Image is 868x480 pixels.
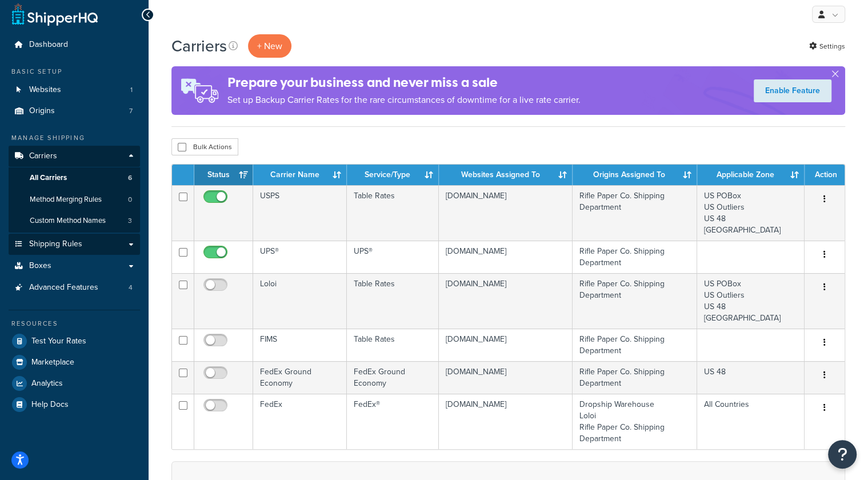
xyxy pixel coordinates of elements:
[439,329,573,361] td: [DOMAIN_NAME]
[30,173,67,183] span: All Carriers
[9,146,140,233] li: Carriers
[573,329,697,361] td: Rifle Paper Co. Shipping Department
[697,394,805,449] td: All Countries
[9,34,140,55] a: Dashboard
[347,185,439,241] td: Table Rates
[9,210,140,231] li: Custom Method Names
[697,361,805,394] td: US 48
[347,329,439,361] td: Table Rates
[347,361,439,394] td: FedEx Ground Economy
[129,283,133,293] span: 4
[29,283,98,293] span: Advanced Features
[29,239,82,249] span: Shipping Rules
[347,394,439,449] td: FedEx®
[30,195,102,205] span: Method Merging Rules
[171,35,227,57] h1: Carriers
[194,165,253,185] th: Status: activate to sort column ascending
[128,195,132,205] span: 0
[809,38,845,54] a: Settings
[9,255,140,277] a: Boxes
[754,79,831,102] a: Enable Feature
[9,101,140,122] li: Origins
[12,3,98,26] a: ShipperHQ Home
[439,165,573,185] th: Websites Assigned To: activate to sort column ascending
[9,79,140,101] li: Websites
[347,165,439,185] th: Service/Type: activate to sort column ascending
[9,331,140,351] a: Test Your Rates
[30,216,106,226] span: Custom Method Names
[439,273,573,329] td: [DOMAIN_NAME]
[248,34,291,58] button: + New
[227,73,581,92] h4: Prepare your business and never miss a sale
[171,138,238,155] button: Bulk Actions
[31,337,86,346] span: Test Your Rates
[171,66,227,115] img: ad-rules-rateshop-fe6ec290ccb7230408bd80ed9643f0289d75e0ffd9eb532fc0e269fcd187b520.png
[697,185,805,241] td: US POBox US Outliers US 48 [GEOGRAPHIC_DATA]
[573,394,697,449] td: Dropship Warehouse Loloi Rifle Paper Co. Shipping Department
[253,394,347,449] td: FedEx
[9,167,140,189] a: All Carriers 6
[9,352,140,373] a: Marketplace
[573,165,697,185] th: Origins Assigned To: activate to sort column ascending
[29,261,51,271] span: Boxes
[9,394,140,415] a: Help Docs
[31,400,69,410] span: Help Docs
[9,101,140,122] a: Origins 7
[253,361,347,394] td: FedEx Ground Economy
[9,167,140,189] li: All Carriers
[128,216,132,226] span: 3
[439,241,573,273] td: [DOMAIN_NAME]
[253,241,347,273] td: UPS®
[130,85,133,95] span: 1
[9,67,140,77] div: Basic Setup
[9,234,140,255] a: Shipping Rules
[9,133,140,143] div: Manage Shipping
[129,106,133,116] span: 7
[573,361,697,394] td: Rifle Paper Co. Shipping Department
[29,85,61,95] span: Websites
[253,273,347,329] td: Loloi
[29,106,55,116] span: Origins
[128,173,132,183] span: 6
[9,210,140,231] a: Custom Method Names 3
[439,361,573,394] td: [DOMAIN_NAME]
[805,165,845,185] th: Action
[347,241,439,273] td: UPS®
[9,189,140,210] li: Method Merging Rules
[31,358,74,367] span: Marketplace
[573,273,697,329] td: Rifle Paper Co. Shipping Department
[9,146,140,167] a: Carriers
[253,329,347,361] td: FIMS
[253,185,347,241] td: USPS
[9,319,140,329] div: Resources
[253,165,347,185] th: Carrier Name: activate to sort column ascending
[9,277,140,298] li: Advanced Features
[697,165,805,185] th: Applicable Zone: activate to sort column ascending
[9,277,140,298] a: Advanced Features 4
[439,394,573,449] td: [DOMAIN_NAME]
[439,185,573,241] td: [DOMAIN_NAME]
[9,79,140,101] a: Websites 1
[9,189,140,210] a: Method Merging Rules 0
[697,273,805,329] td: US POBox US Outliers US 48 [GEOGRAPHIC_DATA]
[828,440,857,469] button: Open Resource Center
[9,373,140,394] a: Analytics
[31,379,63,389] span: Analytics
[29,151,57,161] span: Carriers
[573,241,697,273] td: Rifle Paper Co. Shipping Department
[29,40,68,50] span: Dashboard
[347,273,439,329] td: Table Rates
[573,185,697,241] td: Rifle Paper Co. Shipping Department
[227,92,581,108] p: Set up Backup Carrier Rates for the rare circumstances of downtime for a live rate carrier.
